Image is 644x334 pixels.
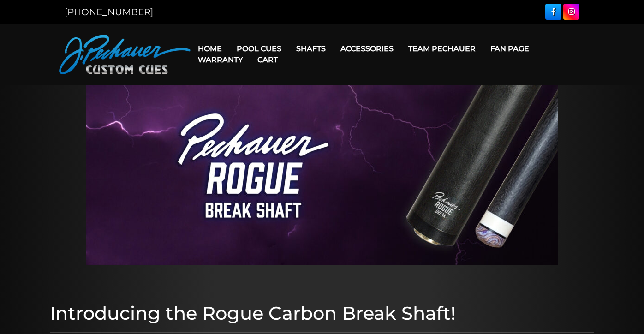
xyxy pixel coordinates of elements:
[289,37,333,60] a: Shafts
[229,37,289,60] a: Pool Cues
[250,48,285,72] a: Cart
[483,37,537,60] a: Fan Page
[191,37,229,60] a: Home
[59,35,191,74] img: Pechauer Custom Cues
[333,37,401,60] a: Accessories
[50,302,594,324] h1: Introducing the Rogue Carbon Break Shaft!
[401,37,483,60] a: Team Pechauer
[191,48,250,72] a: Warranty
[65,6,153,18] a: [PHONE_NUMBER]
